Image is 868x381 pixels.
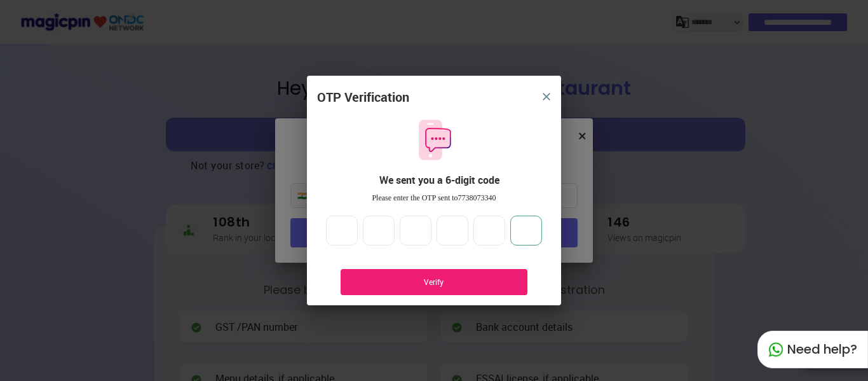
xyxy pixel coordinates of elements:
[757,331,868,368] div: Need help?
[543,93,550,100] img: 8zTxi7IzMsfkYqyYgBgfvSHvmzQA9juT1O3mhMgBDT8p5s20zMZ2JbefE1IEBlkXHwa7wAFxGwdILBLhkAAAAASUVORK5CYII=
[768,342,783,357] img: whatapp_green.7240e66a.svg
[317,88,409,107] div: OTP Verification
[327,173,551,188] div: We sent you a 6-digit code
[535,85,558,108] button: close
[412,118,456,162] img: otpMessageIcon.11fa9bf9.svg
[317,193,551,204] div: Please enter the OTP sent to 7738073340
[360,277,508,287] div: Verify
